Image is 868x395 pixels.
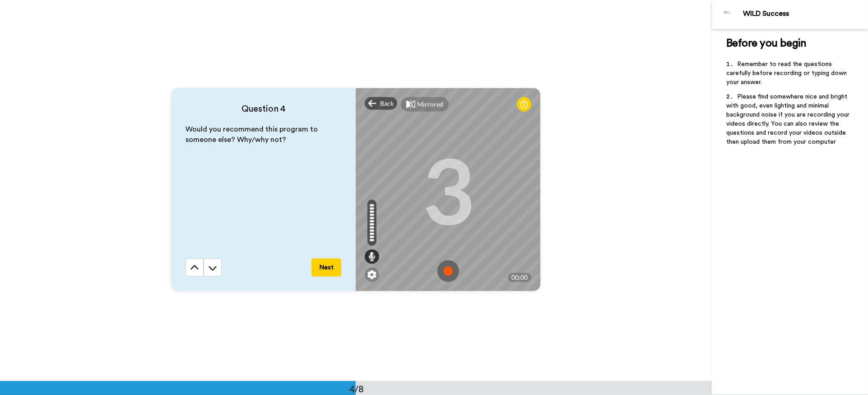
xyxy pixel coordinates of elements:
[437,260,459,282] img: ic_record_start.svg
[380,99,394,108] span: Back
[508,273,531,282] div: 00:00
[726,61,849,85] span: Remember to read the questions carefully before recording or typing down your answer.
[726,94,851,145] span: Please find somewhere nice and bright with good, even lighting and minimal background noise if yo...
[743,9,868,18] div: WILD Success
[311,259,341,277] button: Next
[335,382,378,395] div: 4/8
[726,38,806,49] span: Before you begin
[365,97,397,110] div: Back
[367,270,376,279] img: ic_gear.svg
[186,103,341,115] h4: Question 4
[186,126,320,143] span: Would you recommend this program to someone else? Why/why not?
[422,156,474,224] div: 3
[717,4,738,25] img: Profile Image
[417,100,443,109] div: Mirrored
